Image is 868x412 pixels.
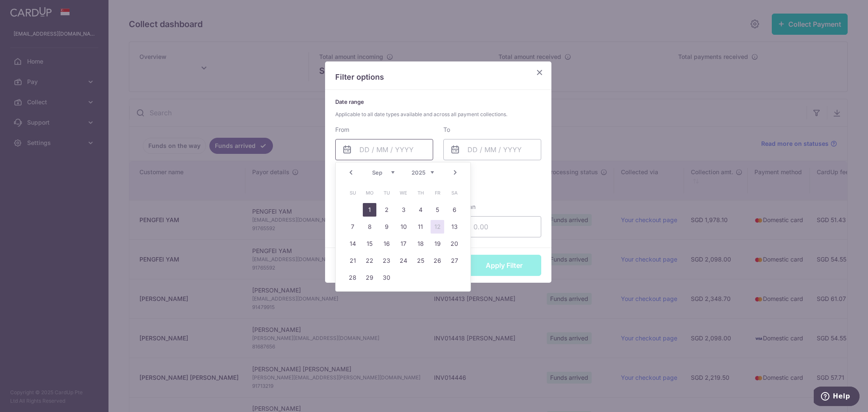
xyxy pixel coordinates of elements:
[431,203,444,217] a: 5
[448,237,461,251] a: 20
[363,186,376,200] span: Monday
[443,216,541,237] input: 0.00
[346,186,359,200] span: Sunday
[443,125,450,134] label: To
[363,203,376,217] a: 1
[380,203,393,217] a: 2
[363,220,376,234] a: 8
[397,254,410,267] a: 24
[397,237,410,251] a: 17
[414,254,427,267] a: 25
[431,237,444,251] a: 19
[346,220,359,234] a: 7
[380,254,393,267] a: 23
[448,186,461,200] span: Saturday
[380,237,393,251] a: 16
[414,203,427,217] a: 4
[397,186,410,200] span: Wednesday
[414,220,427,234] a: 11
[335,97,541,119] p: Date range
[397,220,410,234] a: 10
[380,271,393,284] a: 30
[335,72,541,83] p: Filter options
[450,167,460,178] a: Next
[431,186,444,200] span: Friday
[448,254,461,267] a: 27
[363,254,376,267] a: 22
[448,220,461,234] a: 13
[335,125,349,134] label: From
[534,67,545,78] button: Close
[346,237,359,251] a: 14
[397,203,410,217] a: 3
[346,167,356,178] a: Prev
[443,139,541,160] input: DD / MM / YYYY
[335,110,541,119] span: Applicable to all date types available and across all payment collections.
[19,6,36,14] span: Help
[363,271,376,284] a: 29
[448,203,461,217] a: 6
[431,254,444,267] a: 26
[335,139,433,160] input: DD / MM / YYYY
[346,271,359,284] a: 28
[414,186,427,200] span: Thursday
[380,220,393,234] a: 9
[363,237,376,251] a: 15
[431,220,444,234] a: 12
[414,237,427,251] a: 18
[814,387,860,408] iframe: Opens a widget where you can find more information
[380,186,393,200] span: Tuesday
[346,254,359,267] a: 21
